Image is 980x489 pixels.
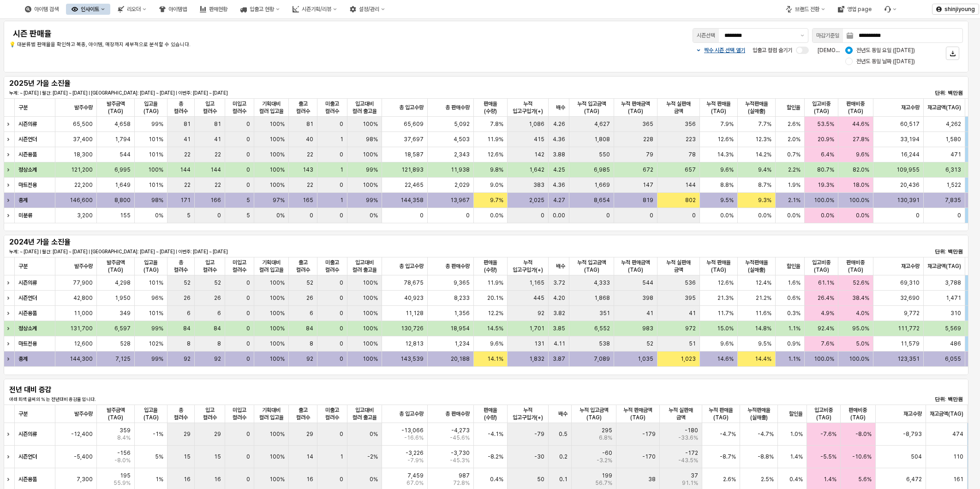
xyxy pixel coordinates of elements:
span: 37,697 [404,136,424,143]
span: 672 [643,166,653,173]
div: Expand row [4,306,16,321]
h4: 시즌 판매율 [13,29,403,38]
span: 미출고 컬러수 [321,100,343,115]
span: 166 [210,197,221,204]
span: 1,794 [115,136,131,143]
span: 판매율(수량) [478,259,503,274]
span: 19.3% [818,181,834,189]
span: 1,580 [945,136,961,143]
div: 리오더 [127,6,141,12]
div: Expand row [4,208,16,223]
span: 16,244 [901,151,920,158]
span: 27.8% [853,136,869,143]
span: 9.4% [758,166,771,173]
span: 99% [151,120,163,128]
span: 누적 판매금액(TAG) [618,259,653,274]
div: 영업 page [847,6,872,12]
div: Expand row [4,117,16,131]
span: 재고수량 [901,104,920,111]
span: 0 [340,120,343,128]
span: 100.0% [849,197,869,204]
span: 1,808 [594,136,610,143]
button: 입출고 현황 [235,4,285,15]
span: 미입고 컬러수 [229,406,250,421]
span: 입고 컬러수 [198,406,221,421]
span: 40 [306,136,313,143]
span: 81 [184,120,191,128]
strong: 시즌용품 [18,151,37,158]
span: 누적 판매율(TAG) [704,259,734,274]
span: 누적 판매율(TAG) [706,406,736,421]
span: 총 입고수량 [399,410,424,417]
span: 재고수량 [901,262,920,270]
span: 판매율(수량) [478,406,503,421]
span: 0 [246,136,250,143]
span: 누적 실판매 금액 [661,259,696,274]
span: 100% [269,166,285,173]
span: 배수 [556,262,565,270]
span: 144 [685,181,696,189]
span: 누적 실판매 금액 [661,100,696,115]
div: Expand row [4,147,16,162]
span: 8,654 [594,197,610,204]
span: 발주수량 [74,410,93,417]
span: 1,649 [115,181,131,189]
span: 판매비중(TAG) [842,100,869,115]
span: 출고 컬러수 [293,100,313,115]
span: 발주수량 [74,104,93,111]
span: 100% [269,120,285,128]
span: 9.8% [490,166,503,173]
span: 기획대비 컬러 입고율 [258,259,285,274]
span: 144,358 [400,197,424,204]
span: 78 [688,151,696,158]
span: 22 [184,181,191,189]
span: 0 [246,181,250,189]
div: 시즌기획/리뷰 [287,4,342,15]
span: 81 [214,120,221,128]
span: 누적판매율(실매출) [741,100,771,115]
span: 누적판매율(실매출) [741,259,771,274]
span: 4,503 [454,136,470,143]
strong: 총계 [18,197,28,203]
button: shinjiyoung [932,4,979,15]
span: 누적 판매금액(TAG) [618,100,653,115]
span: 100% [269,136,285,143]
span: 배수 [558,410,568,417]
span: 9.0% [490,181,503,189]
span: 8.7% [758,181,771,189]
span: 415 [534,136,544,143]
button: 인사이트 [66,4,110,15]
div: 입출고 현황 [250,6,274,12]
span: 입고율(TAG) [138,100,163,115]
span: 5,092 [454,120,470,128]
span: 97% [273,197,285,204]
div: 리오더 [112,4,152,15]
span: 1,522 [946,181,961,189]
span: 14.3% [717,151,734,158]
div: 마감기준일 [816,31,839,40]
span: 총 판매수량 [445,262,470,270]
span: 121,200 [71,166,93,173]
div: Expand row [4,193,16,208]
span: 9.7% [490,197,503,204]
span: 판매비중(TAG) [844,406,871,421]
span: 미입고 컬러수 [229,100,250,115]
span: 1,642 [529,166,544,173]
span: 101% [149,151,163,158]
span: 3.88 [553,151,565,158]
span: 총 판매수량 [445,104,470,111]
button: 아이템 검색 [19,4,64,15]
button: 브랜드 전환 [780,4,831,15]
span: 재고금액(TAG) [927,104,961,111]
span: 총 입고수량 [399,104,424,111]
span: 구분 [18,104,28,111]
span: 8,800 [114,197,131,204]
div: Expand row [4,423,16,445]
span: 14.2% [755,151,771,158]
div: 시즌기획/리뷰 [302,6,331,12]
span: 12.3% [755,136,771,143]
span: 7.9% [720,120,734,128]
span: 총 판매수량 [445,410,470,417]
span: 입고비중(TAG) [811,406,837,421]
span: 구분 [18,262,28,270]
